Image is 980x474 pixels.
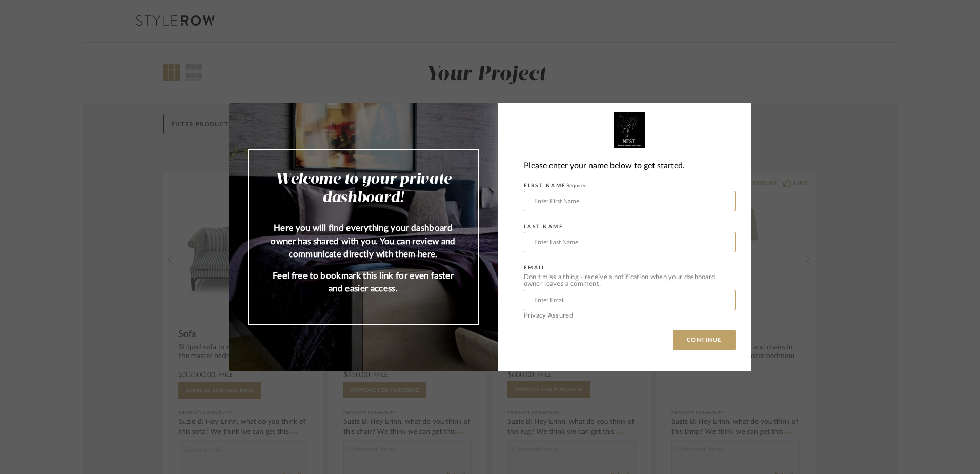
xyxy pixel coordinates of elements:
input: Enter First Name [524,191,736,211]
p: Here you will find everything your dashboard owner has shared with you. You can review and commun... [269,222,458,261]
label: EMAIL [524,265,546,271]
div: Please enter your name below to get started. [524,159,736,173]
p: Feel free to bookmark this link for even faster and easier access. [269,269,458,295]
label: LAST NAME [524,224,564,230]
h2: Welcome to your private dashboard! [269,170,458,207]
button: CONTINUE [673,330,736,350]
input: Enter Email [524,290,736,310]
label: FIRST NAME [524,183,587,189]
div: Don’t miss a thing - receive a notification when your dashboard owner leaves a comment. [524,274,736,287]
input: Enter Last Name [524,232,736,252]
div: Privacy Assured [524,312,736,319]
span: Required [566,183,587,188]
